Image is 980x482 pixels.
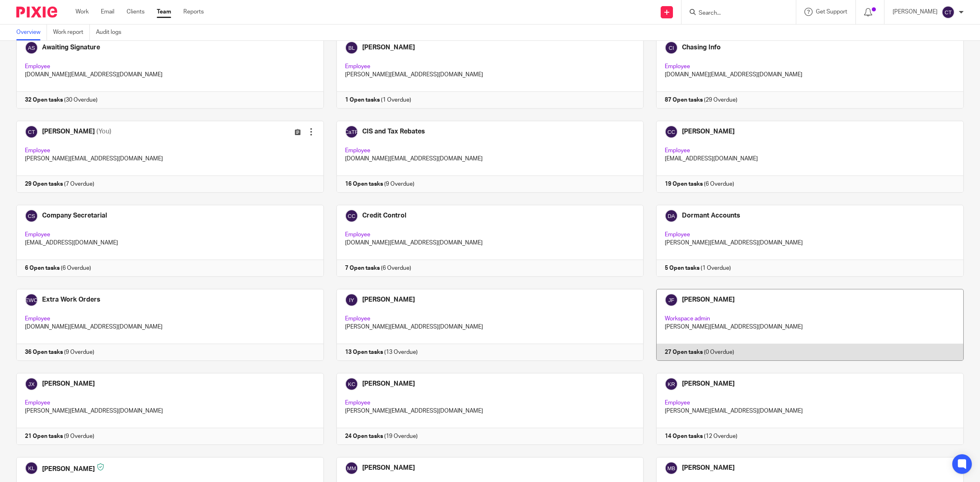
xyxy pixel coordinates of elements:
input: Search [698,10,771,17]
a: Overview [16,24,47,40]
img: Pixie [16,7,57,18]
a: Work report [53,24,90,40]
a: Email [101,8,114,16]
a: Team [157,8,171,16]
a: Reports [183,8,204,16]
span: Get Support [816,9,847,15]
a: Clients [127,8,145,16]
p: [PERSON_NAME] [893,8,938,16]
a: Work [76,8,89,16]
a: Audit logs [96,24,127,40]
img: svg%3E [942,6,955,19]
